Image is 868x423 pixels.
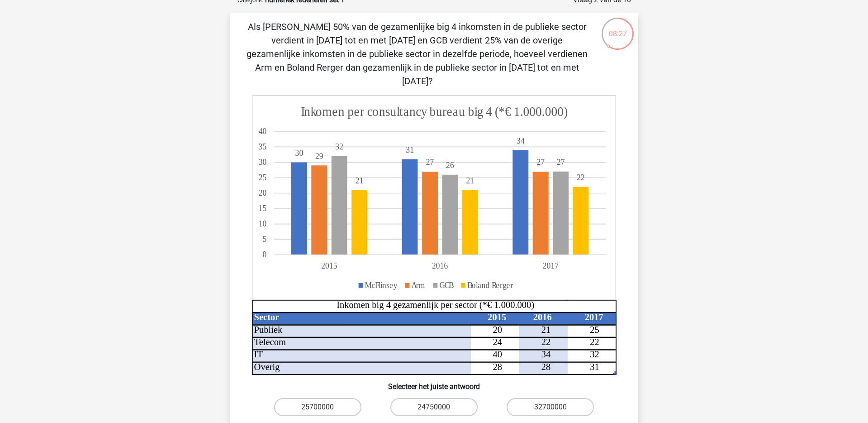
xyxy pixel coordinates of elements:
tspan: 32 [335,142,343,152]
tspan: 30 [295,148,303,158]
div: 08:27 [601,17,635,39]
tspan: 25 [258,173,266,183]
tspan: Boland Rerger [467,280,513,290]
tspan: GCB [439,280,454,290]
tspan: 25 [590,325,599,335]
tspan: 28 [493,362,502,372]
label: 24750000 [390,398,478,416]
tspan: Sector [254,312,279,322]
tspan: 21 [541,325,550,335]
tspan: McFlinsey [365,280,398,290]
tspan: 2121 [355,176,474,186]
tspan: 34 [541,350,550,360]
tspan: 40 [258,126,266,136]
tspan: Inkomen big 4 gezamenlijk per sector (*€ 1.000.000) [337,300,534,310]
h6: Selecteer het juiste antwoord [245,375,624,391]
tspan: 40 [493,350,502,360]
tspan: 15 [258,204,266,213]
tspan: Arm [411,280,425,290]
tspan: 22 [590,337,599,347]
tspan: 31 [406,145,414,154]
tspan: 34 [516,136,524,145]
label: 25700000 [274,398,361,416]
tspan: 28 [541,362,550,372]
tspan: 2015 [488,312,506,322]
tspan: 201520162017 [321,261,559,271]
label: 32700000 [507,398,594,416]
tspan: 35 [258,142,266,152]
tspan: 31 [590,362,599,372]
tspan: 32 [590,350,599,360]
tspan: 30 [258,158,266,167]
tspan: 20 [258,188,266,198]
tspan: 2016 [533,312,551,322]
tspan: 20 [493,325,502,335]
p: Als [PERSON_NAME] 50% van de gezamenlijke big 4 inkomsten in de publieke sector verdient in [DATE... [245,20,590,88]
tspan: Publiek [254,325,282,335]
tspan: Overig [254,362,280,372]
tspan: 2727 [426,158,544,167]
tspan: 27 [556,158,564,167]
tspan: 2017 [584,312,603,322]
tspan: 29 [315,151,323,161]
tspan: 22 [541,337,550,347]
tspan: 0 [262,250,266,260]
tspan: 24 [493,337,502,347]
tspan: 22 [577,173,585,183]
tspan: IT [254,350,263,360]
tspan: 5 [262,235,266,244]
tspan: 10 [258,219,266,229]
tspan: Telecom [254,337,285,347]
tspan: Inkomen per consultancy bureau big 4 (*€ 1.000.000) [301,104,568,120]
tspan: 26 [446,160,454,170]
